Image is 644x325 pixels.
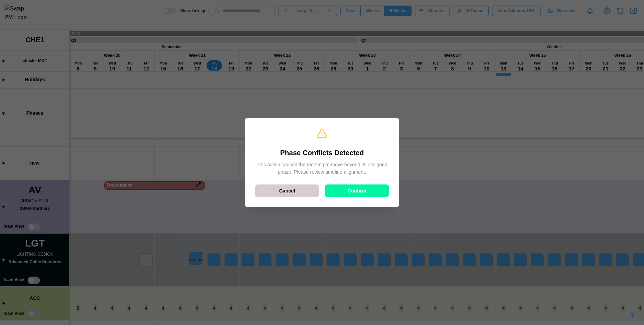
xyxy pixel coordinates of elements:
span: Confirm [347,185,366,197]
div: This action caused the meeting to move beyond its assigned phase. Please review timeline alignment. [255,161,389,176]
span: Cancel [279,185,295,197]
div: Phase Conflicts Detected [255,148,389,158]
button: Cancel [255,184,319,197]
button: Confirm [325,184,389,197]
